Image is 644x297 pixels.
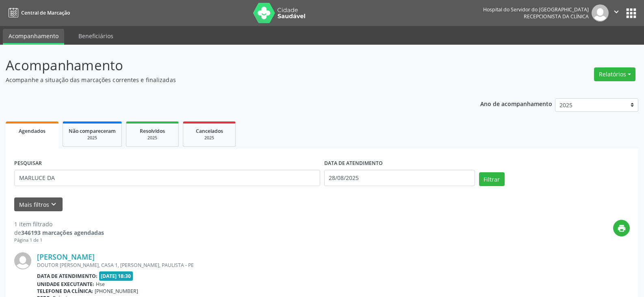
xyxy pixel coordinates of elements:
[21,229,104,236] strong: 346193 marcações agendadas
[14,170,320,186] input: Nome, código do beneficiário ou CPF
[96,281,105,288] span: Hse
[14,197,63,212] button: Mais filtroskeyboard_arrow_down
[480,98,552,108] p: Ano de acompanhamento
[69,128,116,134] span: Não compareceram
[6,55,449,76] p: Acompanhamento
[14,237,104,244] div: Página 1 de 1
[324,170,475,186] input: Selecione um intervalo
[3,29,64,45] a: Acompanhamento
[95,288,138,295] span: [PHONE_NUMBER]
[6,6,70,20] a: Central de Marcação
[592,4,609,22] img: img
[37,288,93,295] b: Telefone da clínica:
[189,135,230,141] div: 2025
[99,271,133,281] span: [DATE] 18:30
[324,157,383,170] label: DATA DE ATENDIMENTO
[594,67,635,81] button: Relatórios
[624,6,638,20] button: apps
[37,281,94,288] b: Unidade executante:
[6,76,449,84] p: Acompanhe a situação das marcações correntes e finalizadas
[612,7,621,16] i: 
[37,273,98,280] b: Data de atendimento:
[617,224,626,233] i: print
[14,157,42,170] label: PESQUISAR
[479,172,505,186] button: Filtrar
[49,200,58,209] i: keyboard_arrow_down
[21,9,70,16] span: Central de Marcação
[609,4,624,22] button: 
[613,220,630,236] button: print
[14,252,31,269] img: img
[14,228,104,237] div: de
[19,128,46,134] span: Agendados
[69,135,116,141] div: 2025
[483,6,589,13] div: Hospital do Servidor do [GEOGRAPHIC_DATA]
[37,262,508,269] div: DOUTOR [PERSON_NAME], CASA 1, [PERSON_NAME], PAULISTA - PE
[196,128,223,134] span: Cancelados
[73,29,119,43] a: Beneficiários
[37,252,95,261] a: [PERSON_NAME]
[132,135,173,141] div: 2025
[14,220,104,228] div: 1 item filtrado
[524,13,589,20] span: Recepcionista da clínica
[140,128,165,134] span: Resolvidos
